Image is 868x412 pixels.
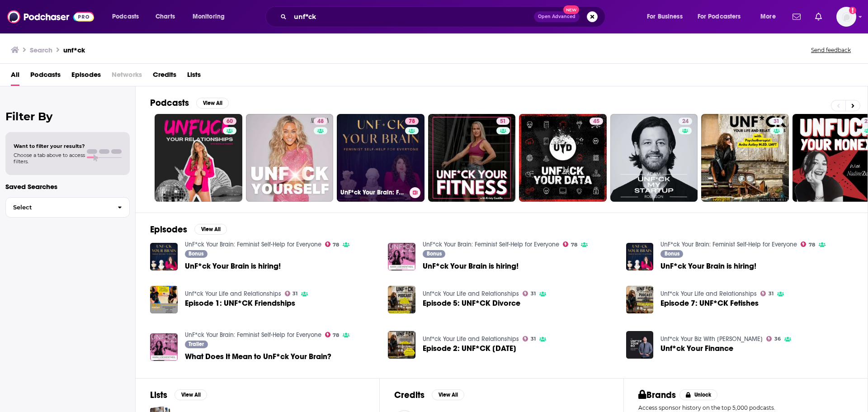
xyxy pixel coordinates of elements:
a: 31 [523,291,536,296]
a: Episode 2: UNF*CK Thanksgiving [423,345,516,352]
a: Episode 1: UNF*CK Friendships [185,299,295,307]
div: Search podcasts, credits, & more... [274,6,614,27]
a: UnF*ck Your Brain is hiring! [423,262,519,270]
img: Unf*ck Your Finance [626,331,654,359]
h3: UnF*ck Your Brain: Feminist Self-Help for Everyone [340,189,406,196]
span: Logged in as fvultaggio [836,7,856,27]
a: Episodes [71,67,101,86]
span: More [760,10,776,23]
a: Episode 5: UNF*CK Divorce [423,299,520,307]
h2: Episodes [150,224,187,235]
a: PodcastsView All [150,97,229,109]
a: UnF*ck Your Brain is hiring! [185,262,281,270]
button: Unlock [679,389,718,400]
h2: Lists [150,389,167,401]
a: Unf*ck Your Life and Relationships [423,335,519,343]
a: What Does It Mean to UnF*ck Your Brain? [185,353,331,360]
span: Networks [112,67,142,86]
span: 24 [682,117,689,126]
a: 31 [770,118,783,125]
span: For Podcasters [698,10,741,23]
h3: Search [30,46,52,54]
a: 78 [405,118,419,125]
button: open menu [186,9,236,24]
h2: Brands [638,389,676,401]
img: Episode 5: UNF*CK Divorce [388,286,415,313]
span: Credits [153,67,176,86]
span: 31 [292,292,297,296]
a: UnF*ck Your Brain: Feminist Self-Help for Everyone [185,241,321,248]
img: UnF*ck Your Brain is hiring! [388,243,415,270]
span: Bonus [189,251,203,256]
span: Want to filter your results? [14,143,85,149]
img: Episode 1: UNF*CK Friendships [150,286,178,313]
a: 51 [496,118,509,125]
button: open menu [692,9,754,24]
img: UnF*ck Your Brain is hiring! [150,243,178,270]
span: 78 [809,243,815,247]
a: 48 [246,114,334,202]
button: View All [194,224,227,235]
a: 24 [610,114,698,202]
a: ListsView All [150,389,207,401]
button: open menu [106,9,151,24]
span: 45 [593,117,599,126]
img: User Profile [836,7,856,27]
p: Access sponsor history on the top 5,000 podcasts. [638,404,853,411]
span: Select [6,204,110,210]
img: Episode 7: UNF*CK Fetishes [626,286,654,313]
img: Podchaser - Follow, Share and Rate Podcasts [7,8,94,25]
a: 31 [701,114,789,202]
span: Monitoring [193,10,225,23]
a: 60 [223,118,236,125]
a: UnF*ck Your Brain: Feminist Self-Help for Everyone [660,241,797,248]
a: Unf*ck Your Biz With Braden [660,335,763,343]
span: Open Advanced [538,14,576,19]
span: 78 [571,243,577,247]
a: Podcasts [30,67,61,86]
span: Episode 2: UNF*CK [DATE] [423,345,516,352]
span: 51 [500,117,506,126]
a: 60 [155,114,242,202]
a: Charts [150,9,180,24]
a: Lists [187,67,201,86]
span: Charts [156,10,175,23]
button: Select [5,197,130,218]
img: Episode 2: UNF*CK Thanksgiving [388,331,415,359]
a: What Does It Mean to UnF*ck Your Brain? [150,333,178,361]
a: 78 [801,242,815,247]
a: Show notifications dropdown [789,9,804,24]
a: Unf*ck Your Finance [660,345,733,352]
span: 48 [317,117,324,126]
a: 78 [563,242,577,247]
span: Bonus [665,251,679,256]
a: UnF*ck Your Brain is hiring! [660,262,756,270]
a: 24 [679,118,692,125]
a: Show notifications dropdown [811,9,826,24]
span: Trailer [189,341,204,347]
button: Show profile menu [836,7,856,27]
h2: Credits [394,389,425,401]
button: View All [196,98,229,109]
a: 31 [523,336,536,341]
a: All [11,67,19,86]
a: 31 [285,291,298,296]
span: 36 [774,337,781,341]
a: UnF*ck Your Brain: Feminist Self-Help for Everyone [185,331,321,339]
span: 31 [774,117,779,126]
button: open menu [641,9,694,24]
a: Unf*ck Your Life and Relationships [185,290,281,298]
a: 78 [325,242,340,247]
